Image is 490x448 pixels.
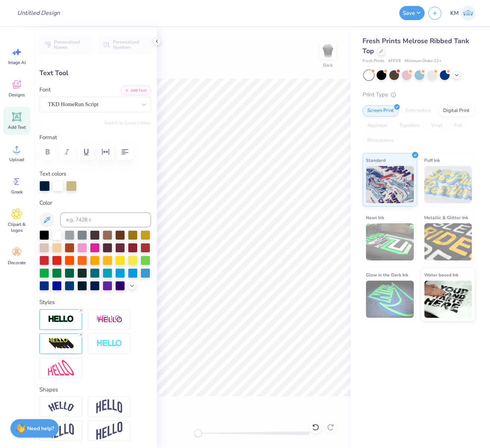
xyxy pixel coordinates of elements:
[449,120,467,131] div: Foil
[27,425,54,432] strong: Need help?
[48,401,74,412] img: Arc
[366,271,408,279] span: Glow in the Dark Ink
[424,223,472,260] img: Metallic & Glitter Ink
[366,166,414,203] img: Standard
[11,189,23,195] span: Greek
[362,105,399,116] div: Screen Print
[99,36,151,53] button: Personalized Numbers
[394,120,424,131] div: Transfers
[96,422,122,440] img: Rise
[60,212,151,227] input: e.g. 7428 c
[426,120,447,131] div: Vinyl
[8,124,26,130] span: Add Text
[399,6,425,20] button: Save
[362,58,384,64] span: Fresh Prints
[39,36,92,53] button: Personalized Names
[447,6,479,20] a: KM
[9,157,24,163] span: Upload
[362,120,392,131] div: Applique
[320,43,335,58] img: Back
[401,105,436,116] div: Embroidery
[39,133,151,142] label: Format
[424,271,458,279] span: Water based Ink
[113,39,146,50] span: Personalized Numbers
[96,315,122,324] img: Shadow
[366,156,386,164] span: Standard
[39,385,58,394] label: Shapes
[48,337,74,349] img: 3D Illusion
[9,92,25,98] span: Designs
[362,36,469,55] span: Fresh Prints Melrose Ribbed Tank Top
[424,156,440,164] span: Puff Ink
[362,90,475,99] div: Print Type
[39,199,151,207] label: Color
[194,429,202,437] div: Accessibility label
[96,399,122,413] img: Arch
[48,315,74,323] img: Stroke
[424,281,472,318] img: Water based Ink
[48,360,74,376] img: Free Distort
[438,105,474,116] div: Digital Print
[424,214,468,221] span: Metallic & Glitter Ink
[39,68,151,78] div: Text Tool
[366,281,414,318] img: Glow in the Dark Ink
[54,39,87,50] span: Personalized Names
[39,86,51,94] label: Font
[424,166,472,203] img: Puff Ink
[362,135,399,146] div: Rhinestones
[11,6,66,20] input: Untitled Design
[388,58,401,64] span: # FP29
[366,223,414,260] img: Neon Ink
[366,214,384,221] span: Neon Ink
[39,298,55,307] label: Styles
[461,6,476,20] img: Katrina Mae Mijares
[120,86,151,95] button: Add Font
[404,58,442,64] span: Minimum Order: 12 +
[48,423,74,438] img: Flag
[96,339,122,348] img: Negative Space
[39,170,66,178] label: Text colors
[4,221,29,233] span: Clipart & logos
[323,62,333,68] div: Back
[8,260,26,266] span: Decorate
[450,9,459,17] span: KM
[8,60,26,65] span: Image AI
[104,120,151,126] button: Switch to Greek Letters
